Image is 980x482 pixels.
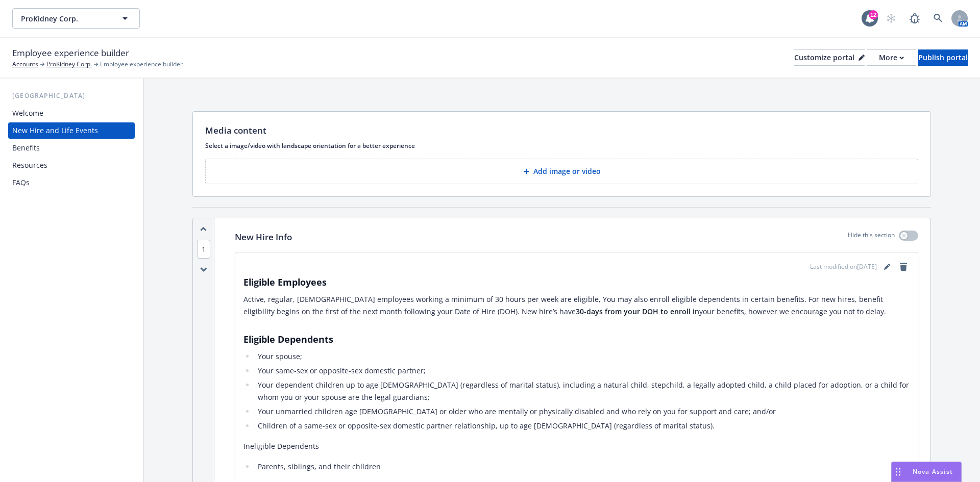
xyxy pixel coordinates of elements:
[904,8,925,29] a: Report a Bug
[243,440,910,452] p: Ineligible Dependents
[891,462,962,482] button: Nova Assist
[205,124,266,137] p: Media content
[869,10,878,19] div: 12
[12,46,129,60] span: Employee experience builder
[12,157,47,173] div: Resources
[255,379,910,403] li: Your dependent children up to age [DEMOGRAPHIC_DATA] (regardless of marital status), including a ...
[897,261,910,273] a: remove
[46,60,92,69] a: ProKidney Corp.
[8,157,135,173] a: Resources
[197,244,210,255] button: 1
[243,333,333,345] strong: ​Eligible Dependents​
[918,49,968,66] button: Publish portal
[928,8,948,29] a: Search
[8,174,135,191] a: FAQs
[8,122,135,139] a: New Hire and Life Events
[533,166,601,176] p: Add image or video
[12,140,40,156] div: Benefits
[243,293,910,318] p: Active, regular, [DEMOGRAPHIC_DATA] employees working a minimum of 30 hours per week are eligible...
[255,350,910,363] li: Your spouse; ​
[867,49,916,66] button: More
[881,261,893,273] a: editPencil
[918,50,968,65] div: Publish portal
[100,60,183,69] span: Employee experience builder
[205,159,918,184] button: Add image or video
[12,174,30,191] div: FAQs
[255,405,910,418] li: Your unmarried children age [DEMOGRAPHIC_DATA] or older who are mentally or physically disabled a...
[12,8,140,29] button: ProKidney Corp.
[255,461,910,473] li: Parents, siblings, and their children
[21,13,109,24] span: ProKidney Corp.
[913,467,953,476] span: Nova Assist
[848,231,895,244] p: Hide this section
[794,50,865,65] div: Customize portal
[8,91,135,101] div: [GEOGRAPHIC_DATA]
[255,420,910,432] li: Children of a same-sex or opposite-sex domestic partner relationship, up to age [DEMOGRAPHIC_DATA...
[12,60,38,69] a: Accounts
[12,122,98,139] div: New Hire and Life Events
[197,240,210,259] span: 1
[205,141,918,150] p: Select a image/video with landscape orientation for a better experience
[576,307,699,316] strong: 30-days from your DOH to enroll in
[881,8,901,29] a: Start snowing
[12,105,43,121] div: Welcome
[810,262,877,271] span: Last modified on [DATE]
[794,49,865,66] button: Customize portal
[235,231,292,244] p: New Hire Info
[8,140,135,156] a: Benefits
[243,276,327,288] strong: Eligible Employees
[879,50,904,65] div: More
[255,365,910,377] li: Your same-sex or opposite-sex domestic partner; ​
[892,462,904,481] div: Drag to move
[8,105,135,121] a: Welcome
